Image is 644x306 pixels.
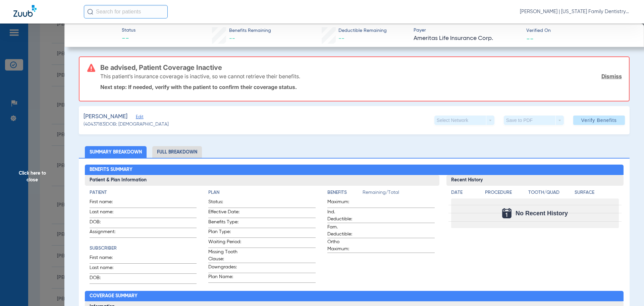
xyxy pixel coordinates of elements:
[208,228,241,237] span: Plan Type:
[85,291,624,302] h2: Coverage Summary
[122,27,136,34] span: Status
[85,175,439,186] h3: Patient & Plan Information
[451,189,479,199] app-breakdown-title: Date
[208,238,241,248] span: Waiting Period:
[100,73,300,80] p: This patient’s insurance coverage is inactive, so we cannot retrieve their benefits.
[573,116,625,125] button: Verify Benefits
[229,27,271,34] span: Benefits Remaining
[208,189,316,196] h4: Plan
[208,249,241,263] span: Missing Tooth Clause:
[446,175,624,186] h3: Recent History
[84,121,169,128] span: (40437183) DOB: [DEMOGRAPHIC_DATA]
[122,34,136,44] span: --
[90,228,122,237] span: Assignment:
[90,245,197,252] h4: Subscriber
[451,189,479,196] h4: Date
[136,115,142,121] span: Edit
[575,189,619,199] app-breakdown-title: Surface
[90,254,122,263] span: First name:
[338,27,387,34] span: Deductible Remaining
[87,64,95,72] img: error-icon
[327,238,360,253] span: Ortho Maximum:
[528,189,573,199] app-breakdown-title: Tooth/Quad
[327,209,360,223] span: Ind. Deductible:
[85,165,624,175] h2: Benefits Summary
[13,5,37,17] img: Zuub Logo
[414,34,521,43] span: Ameritas Life Insurance Corp.
[90,264,122,273] span: Last name:
[327,189,363,196] h4: Benefits
[87,9,93,15] img: Search Icon
[208,273,241,282] span: Plan Name:
[90,199,122,208] span: First name:
[90,189,197,196] h4: Patient
[520,8,631,15] span: [PERSON_NAME] | [US_STATE] Family Dentistry
[84,5,168,18] input: Search for patients
[90,274,122,283] span: DOB:
[363,189,435,199] span: Remaining/Total
[208,199,241,208] span: Status:
[414,27,521,34] span: Payer
[327,224,360,238] span: Fam. Deductible:
[152,146,202,158] li: Full Breakdown
[84,113,127,121] span: [PERSON_NAME]
[327,199,360,208] span: Maximum:
[100,84,622,90] p: Next step: If needed, verify with the patient to confirm their coverage status.
[90,219,122,228] span: DOB:
[485,189,526,196] h4: Procedure
[338,36,344,42] span: --
[610,274,644,306] iframe: Chat Widget
[502,208,512,218] img: Calendar
[100,64,622,71] h3: Be advised, Patient Coverage Inactive
[528,189,573,196] h4: Tooth/Quad
[581,118,617,123] span: Verify Benefits
[327,189,363,199] app-breakdown-title: Benefits
[208,219,241,228] span: Benefits Type:
[516,210,568,217] span: No Recent History
[526,27,633,34] span: Verified On
[485,189,526,199] app-breakdown-title: Procedure
[601,73,622,80] a: Dismiss
[208,209,241,218] span: Effective Date:
[575,189,619,196] h4: Surface
[90,209,122,218] span: Last name:
[229,36,235,42] span: --
[208,264,241,273] span: Downgrades:
[85,146,147,158] li: Summary Breakdown
[526,35,534,42] span: --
